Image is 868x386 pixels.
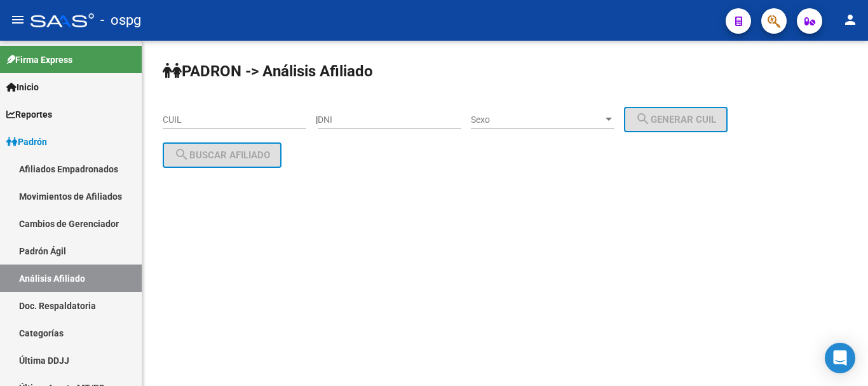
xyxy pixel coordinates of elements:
[635,114,716,125] span: Generar CUIL
[6,135,47,149] span: Padrón
[174,149,270,161] span: Buscar afiliado
[163,62,373,80] strong: PADRON -> Análisis Afiliado
[6,53,72,67] span: Firma Express
[10,12,25,27] mat-icon: menu
[6,80,39,94] span: Inicio
[100,6,141,34] span: - ospg
[843,12,858,27] mat-icon: person
[825,343,855,373] div: Open Intercom Messenger
[624,107,728,132] button: Generar CUIL
[316,114,737,125] div: |
[174,147,189,162] mat-icon: search
[471,114,603,125] span: Sexo
[163,142,281,168] button: Buscar afiliado
[635,111,651,127] mat-icon: search
[6,107,52,121] span: Reportes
